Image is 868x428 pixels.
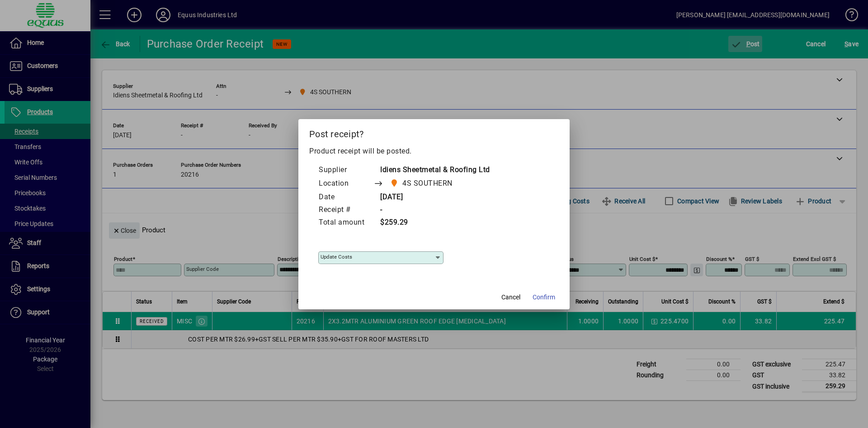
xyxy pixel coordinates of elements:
td: Location [318,177,373,191]
td: Total amount [318,216,373,229]
span: Confirm [533,293,555,302]
td: - [373,204,490,216]
button: Cancel [496,289,525,306]
mat-label: Update costs [321,254,352,260]
td: $259.29 [373,216,490,229]
td: Date [318,191,373,204]
td: Supplier [318,164,373,177]
span: 4S SOUTHERN [387,177,456,190]
button: Confirm [529,289,559,306]
p: Product receipt will be posted. [309,146,559,157]
td: Idiens Sheetmetal & Roofing Ltd [373,164,490,177]
td: Receipt # [318,204,373,216]
span: Cancel [501,293,520,302]
span: 4S SOUTHERN [402,178,453,189]
td: [DATE] [373,191,490,204]
h2: Post receipt? [298,119,570,145]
